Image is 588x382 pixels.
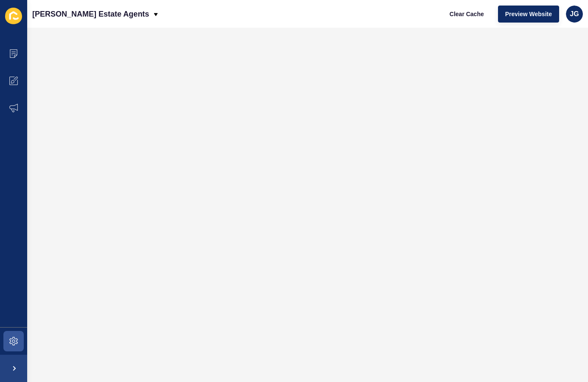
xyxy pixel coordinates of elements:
[505,10,552,18] span: Preview Website
[570,10,579,18] span: JG
[498,6,559,23] button: Preview Website
[442,6,491,23] button: Clear Cache
[450,10,484,18] span: Clear Cache
[32,3,149,25] p: [PERSON_NAME] Estate Agents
